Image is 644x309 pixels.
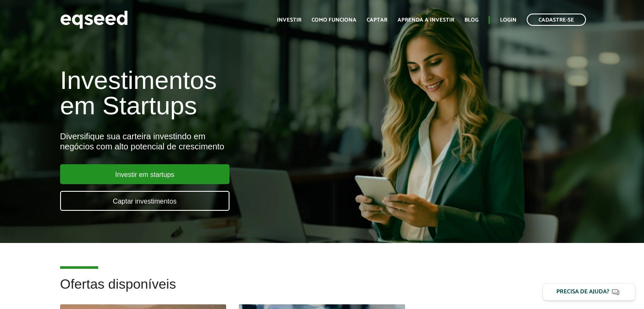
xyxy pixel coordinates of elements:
[277,17,301,23] a: Investir
[398,17,454,23] a: Aprenda a investir
[367,17,387,23] a: Captar
[464,17,478,23] a: Blog
[60,8,128,31] img: EqSeed
[312,17,357,23] a: Como funciona
[60,68,370,119] h1: Investimentos em Startups
[527,14,586,26] a: Cadastre-se
[60,277,584,304] h2: Ofertas disponíveis
[60,131,370,152] div: Diversifique sua carteira investindo em negócios com alto potencial de crescimento
[60,191,229,211] a: Captar investimentos
[500,17,517,23] a: Login
[60,164,229,184] a: Investir em startups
